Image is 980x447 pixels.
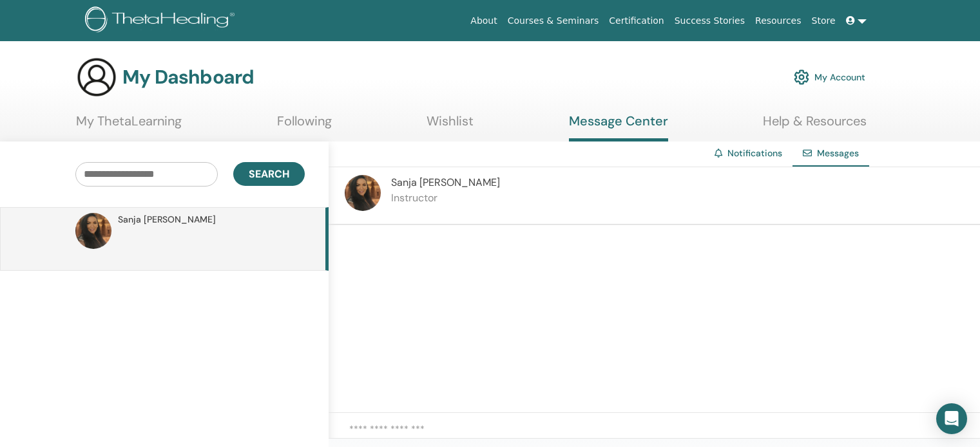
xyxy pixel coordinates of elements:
button: Search [233,162,305,186]
span: Sanja [PERSON_NAME] [118,213,216,226]
span: Messages [817,147,859,159]
a: Courses & Seminars [503,9,604,33]
img: cog.svg [794,66,809,88]
a: Notifications [727,147,782,159]
img: logo.png [85,6,239,35]
p: Instructor [391,190,500,206]
span: Search [249,167,289,181]
img: default.jpg [345,175,381,211]
img: default.jpg [75,213,111,249]
img: generic-user-icon.jpg [76,57,117,98]
a: Store [807,9,841,33]
a: Message Center [569,113,668,141]
a: Success Stories [669,9,750,33]
a: Certification [604,9,669,33]
a: Resources [750,9,807,33]
span: Sanja [PERSON_NAME] [391,176,500,189]
a: Following [277,113,332,138]
a: My ThetaLearning [76,113,182,138]
a: My Account [794,63,865,91]
a: About [465,9,502,33]
a: Help & Resources [763,113,867,138]
a: Wishlist [427,113,474,138]
div: Open Intercom Messenger [936,403,967,434]
h3: My Dashboard [122,66,254,89]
